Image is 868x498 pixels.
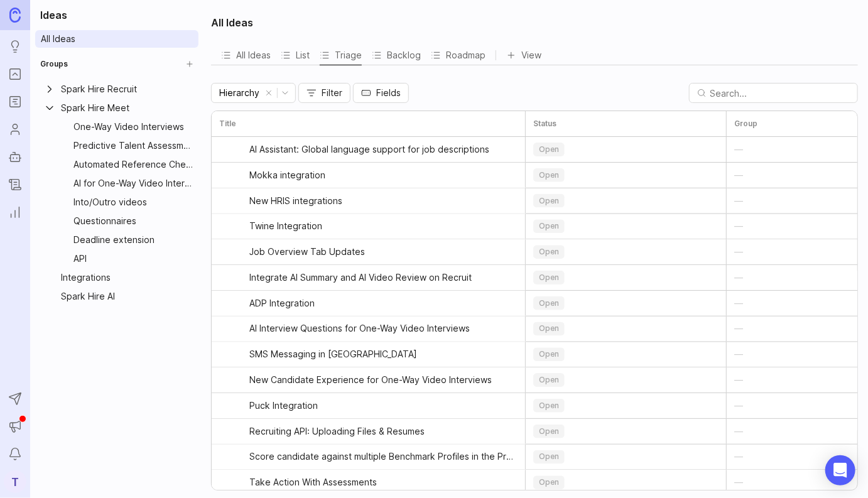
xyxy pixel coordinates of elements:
[734,450,743,464] div: —
[61,271,180,284] div: Integrations
[61,101,180,115] div: Spark Hire Meet
[38,99,196,117] a: Collapse Spark Hire MeetSpark Hire MeetGroup settings
[4,443,26,465] button: Notifications
[734,143,743,156] div: —
[4,201,26,224] a: Reporting
[734,347,743,361] div: —
[249,220,322,232] span: Twine Integration
[38,156,196,173] div: Automated Reference ChecksGroup settings
[249,246,365,258] span: Job Overview Tab Updates
[506,45,541,65] button: View
[249,374,492,386] span: New Candidate Experience for One-Way Video Interviews
[73,214,180,228] div: Questionnaires
[281,45,310,65] button: List
[734,425,743,438] div: —
[221,45,271,65] div: All Ideas
[249,137,518,162] a: AI Assistant: Global language support for job descriptions
[734,219,743,233] div: —
[249,143,489,156] span: AI Assistant: Global language support for job descriptions
[734,117,757,130] h3: Group
[734,245,743,259] div: —
[9,8,21,22] img: Canny Home
[43,102,56,114] button: Collapse Spark Hire Meet
[38,118,196,136] a: One-Way Video InterviewsGroup settings
[249,323,470,335] span: AI Interview Questions for One-Way Video Interviews
[211,15,253,30] h2: All Ideas
[249,342,518,367] a: SMS Messaging in [GEOGRAPHIC_DATA]
[249,195,342,207] span: New HRIS integrations
[539,247,559,257] span: open
[249,470,518,495] a: Take Action With Assessments
[4,173,26,196] a: Changelog
[249,239,518,264] a: Job Overview Tab Updates
[73,252,180,266] div: API
[249,169,325,181] span: Mokka integration
[539,144,559,154] span: open
[249,419,518,444] a: Recruiting API: Uploading Files & Resumes
[249,214,518,239] a: Twine Integration
[249,425,425,438] span: Recruiting API: Uploading Files & Resumes
[533,117,556,130] h3: Status
[38,80,196,98] a: Expand Spark Hire RecruitSpark Hire RecruitGroup settings
[734,168,743,182] div: —
[734,373,743,387] div: —
[73,195,180,209] div: Into/Outro videos
[4,63,26,85] a: Portal
[539,324,559,334] span: open
[181,55,198,73] button: Create Group
[320,45,362,65] button: Triage
[734,399,743,413] div: —
[539,273,559,283] span: open
[40,58,68,70] h2: Groups
[38,175,196,192] a: AI for One-Way Video InterviewsGroup settings
[73,233,180,247] div: Deadline extension
[539,452,559,462] span: open
[4,118,26,141] a: Users
[38,231,196,249] a: Deadline extensionGroup settings
[249,265,518,290] a: Integrate AI Summary and AI Video Review on Recruit
[38,137,196,154] a: Predictive Talent AssessmentGroup settings
[73,176,193,190] div: AI for One-Way Video Interviews
[249,451,518,463] span: Score candidate against multiple Benchmark Profiles in the Predictive Talent Assessment
[4,470,26,493] button: T
[38,288,196,305] a: Spark Hire AIGroup settings
[249,291,518,316] a: ADP Integration
[372,45,421,65] div: Backlog
[539,401,559,411] span: open
[73,120,184,134] div: One-Way Video Interviews
[249,271,472,284] span: Integrate AI Summary and AI Video Review on Recruit
[4,387,26,410] button: Send to Autopilot
[4,35,26,58] a: Ideas
[249,317,518,342] a: AI Interview Questions for One-Way Video Interviews
[61,82,180,96] div: Spark Hire Recruit
[734,322,743,336] div: —
[35,30,198,48] a: All Ideas
[734,296,743,310] div: —
[539,375,559,385] span: open
[4,146,26,168] a: Autopilot
[539,349,559,359] span: open
[4,415,26,438] button: Announcements
[73,158,193,171] div: Automated Reference Checks
[539,298,559,308] span: open
[38,212,196,230] div: QuestionnairesGroup settings
[298,83,350,103] button: Filter
[38,250,196,268] a: APIGroup settings
[353,83,409,103] button: Fields
[249,297,315,310] span: ADP Integration
[539,426,559,436] span: open
[38,193,196,211] a: Into/Outro videosGroup settings
[38,269,196,286] a: IntegrationsGroup settings
[249,445,518,470] a: Score candidate against multiple Benchmark Profiles in the Predictive Talent Assessment
[35,8,198,23] h1: Ideas
[710,84,850,102] input: Search...
[219,117,236,130] h3: Title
